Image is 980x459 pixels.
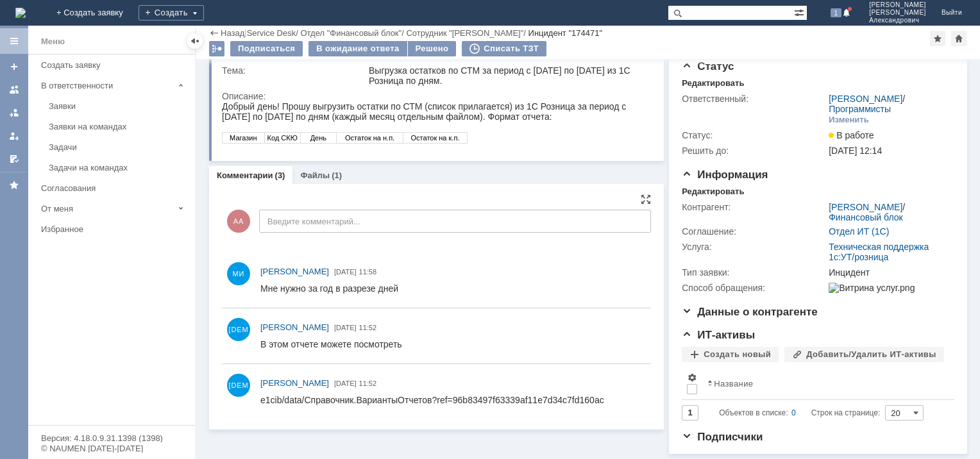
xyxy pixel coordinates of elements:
span: 11:58 [359,268,377,276]
div: 0 [791,405,796,421]
span: Статус [682,60,734,72]
div: На всю страницу [641,194,651,204]
a: Отдел ИТ (1С) [829,226,889,237]
div: Избранное [41,224,173,234]
div: От меня [41,204,173,213]
a: Создать заявку [4,56,24,77]
span: [DATE] 12:14 [829,146,882,156]
span: Данные о контрагенте [682,306,818,318]
span: [PERSON_NAME] [260,267,329,276]
div: / [247,28,301,38]
a: Назад [221,28,244,38]
a: Программисты [829,104,891,114]
span: [PERSON_NAME] [260,378,329,388]
div: Выгрузка остатков по СТМ за период с [DATE] по [DATE] из 1С Розница по дням. [369,65,646,86]
div: Способ обращения: [682,283,826,293]
td: Остаток на н.п. [114,31,181,42]
span: [DATE] [334,324,357,331]
div: / [829,94,949,114]
img: Витрина услуг.png [829,283,915,293]
span: 11:52 [359,380,377,387]
div: Задачи [49,142,187,152]
a: Отдел "Финансовый блок" [300,28,401,38]
a: [PERSON_NAME] [260,377,329,390]
div: Согласования [41,183,187,193]
div: Изменить [829,115,869,125]
div: Скрыть меню [187,33,203,49]
a: Заявки на командах [44,117,192,137]
div: © NAUMEN [DATE]-[DATE] [41,444,182,453]
div: (3) [275,171,285,180]
a: [PERSON_NAME] [829,94,902,104]
a: Финансовый блок [829,212,903,222]
a: Заявки в моей ответственности [4,103,24,123]
span: Расширенный поиск [794,6,807,18]
a: [PERSON_NAME] [260,321,329,334]
div: Создать [139,5,204,21]
span: Настройки [687,372,697,383]
div: / [406,28,528,38]
div: Контрагент: [682,202,826,212]
a: Согласования [36,178,192,198]
span: Александрович [869,17,926,24]
div: Работа с массовостью [209,41,224,56]
div: | [244,28,246,37]
div: Название [714,379,753,388]
td: День [78,31,114,42]
span: Подписчики [682,431,763,443]
a: Задачи на командах [44,158,192,178]
span: [PERSON_NAME] [869,9,926,17]
a: Заявки на командах [4,79,24,100]
span: [PERSON_NAME] [260,322,329,332]
i: Строк на странице: [719,405,880,421]
div: Услуга: [682,242,826,252]
div: / [829,202,949,222]
span: [PERSON_NAME] [869,1,926,9]
div: Тип заявки: [682,267,826,278]
a: Сотрудник "[PERSON_NAME]" [406,28,523,38]
a: Комментарии [217,171,273,180]
div: Описание: [222,91,649,101]
td: Код СКЮ [42,31,78,42]
span: 1 [831,8,842,17]
div: Добавить в избранное [930,31,945,46]
div: Тема: [222,65,366,76]
span: Информация [682,169,768,181]
div: Заявки [49,101,187,111]
div: Инцидент [829,267,949,278]
div: (1) [332,171,342,180]
div: Меню [41,34,65,49]
span: Объектов в списке: [719,408,788,417]
a: Файлы [300,171,330,180]
a: Создать заявку [36,55,192,75]
span: 11:52 [359,324,377,331]
div: Редактировать [682,78,744,88]
a: Техническая поддержка 1с:УТ/розница [829,242,929,262]
td: Остаток на к.п. [182,31,245,42]
div: Решить до: [682,146,826,156]
a: Service Desk [247,28,296,38]
div: Версия: 4.18.0.9.31.1398 (1398) [41,434,182,442]
div: Статус: [682,130,826,140]
a: Задачи [44,137,192,157]
a: [PERSON_NAME] [260,265,329,278]
div: Редактировать [682,187,744,197]
td: Магазин [1,31,43,42]
div: Задачи на командах [49,163,187,172]
div: В ответственности [41,81,173,90]
div: Ответственный: [682,94,826,104]
div: Заявки на командах [49,122,187,131]
span: [DATE] [334,268,357,276]
div: Инцидент "174471" [528,28,602,38]
span: АА [227,210,250,233]
div: Соглашение: [682,226,826,237]
a: Мои заявки [4,126,24,146]
a: [PERSON_NAME] [829,202,902,212]
span: В работе [829,130,874,140]
th: Название [702,367,944,400]
a: Перейти на домашнюю страницу [15,8,26,18]
img: logo [15,8,26,18]
div: Сделать домашней страницей [951,31,967,46]
div: / [300,28,406,38]
a: Заявки [44,96,192,116]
